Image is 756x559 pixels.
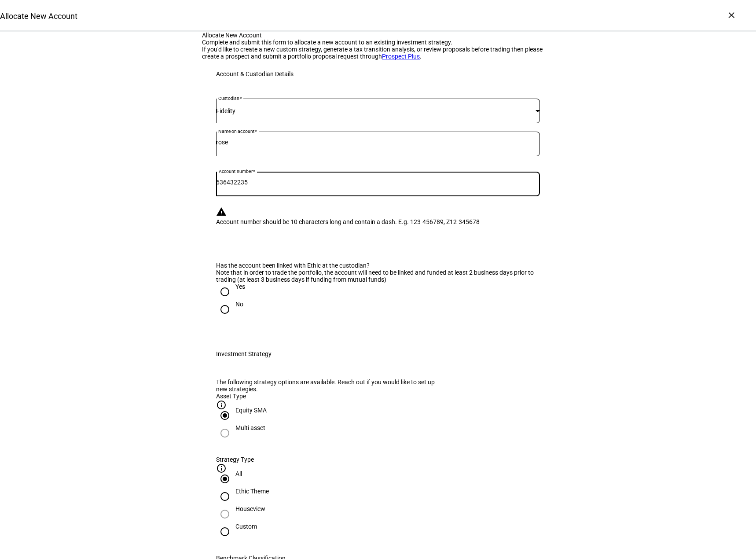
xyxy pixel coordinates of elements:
[202,32,554,39] div: Allocate New Account
[219,169,253,174] mat-label: Account number
[235,488,269,495] div: Ethic Theme
[202,46,554,60] div: If you'd like to create a new custom strategy, generate a tax transition analysis, or review prop...
[216,393,540,407] plt-strategy-filter-column-header: Asset Type
[235,523,257,530] div: Custom
[235,301,243,308] div: No
[216,393,540,400] div: Asset Type
[216,262,540,269] div: Has the account been linked with Ethic at the custodian?
[216,379,443,393] div: The following strategy options are available. Reach out if you would like to set up new strategies.
[202,39,554,46] div: Complete and submit this form to allocate a new account to an existing investment strategy.
[216,456,540,463] div: Strategy Type
[216,350,272,357] div: Investment Strategy
[235,470,242,477] div: All
[216,400,227,410] mat-icon: info_outline
[382,53,420,60] a: Prospect Plus
[216,463,227,474] mat-icon: info_outline
[235,283,245,290] div: Yes
[216,107,235,114] span: Fidelity
[216,179,540,186] input: Account number
[218,129,255,134] mat-label: Name on account
[216,269,540,283] div: Note that in order to trade the portfolio, the account will need to be linked and funded at least...
[724,8,738,22] div: ×
[216,70,294,77] div: Account & Custodian Details
[218,96,239,101] mat-label: Custodian
[235,407,267,414] div: Equity SMA
[216,456,540,470] plt-strategy-filter-column-header: Strategy Type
